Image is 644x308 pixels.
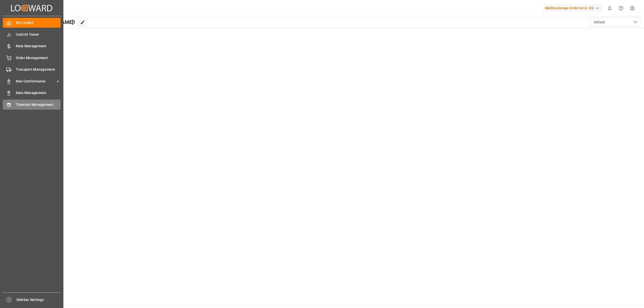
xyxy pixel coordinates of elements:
[3,65,61,74] a: Transport Management
[16,20,61,25] span: My Cockpit
[543,5,602,12] div: Melitta Europa GmbH & Co. KG
[3,53,61,63] a: Order Management
[590,17,640,27] button: open menu
[16,67,61,72] span: Transport Management
[16,55,61,61] span: Order Management
[3,18,61,28] a: My Cockpit
[16,43,61,49] span: Rate Management
[543,3,604,13] button: Melitta Europa GmbH & Co. KG
[615,3,627,14] button: Help Center
[594,20,605,25] span: Default
[16,102,61,107] span: Timeslot Management
[16,32,61,37] span: Control Tower
[16,79,56,84] span: Non Conformance
[3,88,61,98] a: Data Management
[16,297,61,302] span: Sidebar Settings
[3,41,61,51] a: Rate Management
[3,100,61,109] a: Timeslot Management
[604,3,615,14] button: show 0 new notifications
[16,90,61,96] span: Data Management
